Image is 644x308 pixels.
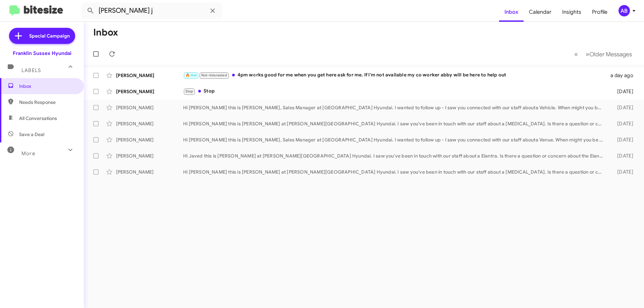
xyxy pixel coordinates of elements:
[587,2,613,22] a: Profile
[613,5,637,16] button: AB
[116,136,183,143] div: [PERSON_NAME]
[183,104,606,111] div: Hi [PERSON_NAME] this is [PERSON_NAME], Sales Manager at [GEOGRAPHIC_DATA] Hyundai. I wanted to f...
[606,169,639,175] div: [DATE]
[116,169,183,175] div: [PERSON_NAME]
[9,28,75,44] a: Special Campaign
[116,152,183,159] div: [PERSON_NAME]
[557,2,587,22] a: Insights
[116,72,183,79] div: [PERSON_NAME]
[570,47,582,61] button: Previous
[81,3,222,19] input: Search
[589,51,632,58] span: Older Messages
[116,88,183,95] div: [PERSON_NAME]
[606,152,639,159] div: [DATE]
[19,131,44,138] span: Save a Deal
[29,33,70,39] span: Special Campaign
[116,104,183,111] div: [PERSON_NAME]
[116,120,183,127] div: [PERSON_NAME]
[183,87,606,95] div: Stop
[21,67,41,73] span: Labels
[185,73,197,77] span: 🔥 Hot
[574,50,578,58] span: «
[606,72,639,79] div: a day ago
[21,150,35,157] span: More
[183,169,606,175] div: Hi [PERSON_NAME] this is [PERSON_NAME] at [PERSON_NAME][GEOGRAPHIC_DATA] Hyundai. I saw you've be...
[183,136,606,143] div: Hi [PERSON_NAME] this is [PERSON_NAME], Sales Manager at [GEOGRAPHIC_DATA] Hyundai. I wanted to f...
[524,2,557,22] a: Calendar
[606,104,639,111] div: [DATE]
[185,89,194,94] span: Stop
[183,120,606,127] div: Hi [PERSON_NAME] this is [PERSON_NAME] at [PERSON_NAME][GEOGRAPHIC_DATA] Hyundai. I saw you've be...
[19,83,76,89] span: Inbox
[201,73,227,77] span: Not-Interested
[499,2,524,22] a: Inbox
[619,5,630,16] div: AB
[582,47,636,61] button: Next
[606,120,639,127] div: [DATE]
[13,50,71,57] div: Franklin Sussex Hyundai
[606,88,639,95] div: [DATE]
[606,136,639,143] div: [DATE]
[571,47,636,61] nav: Page navigation example
[183,152,606,159] div: Hi Javed this is [PERSON_NAME] at [PERSON_NAME][GEOGRAPHIC_DATA] Hyundai. I saw you've been in to...
[19,115,57,122] span: All Conversations
[19,99,76,106] span: Needs Response
[93,27,118,38] h1: Inbox
[586,50,589,58] span: »
[183,71,606,79] div: 4pm works good for me when you get here ask for me. If I'm not available my co worker abby will b...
